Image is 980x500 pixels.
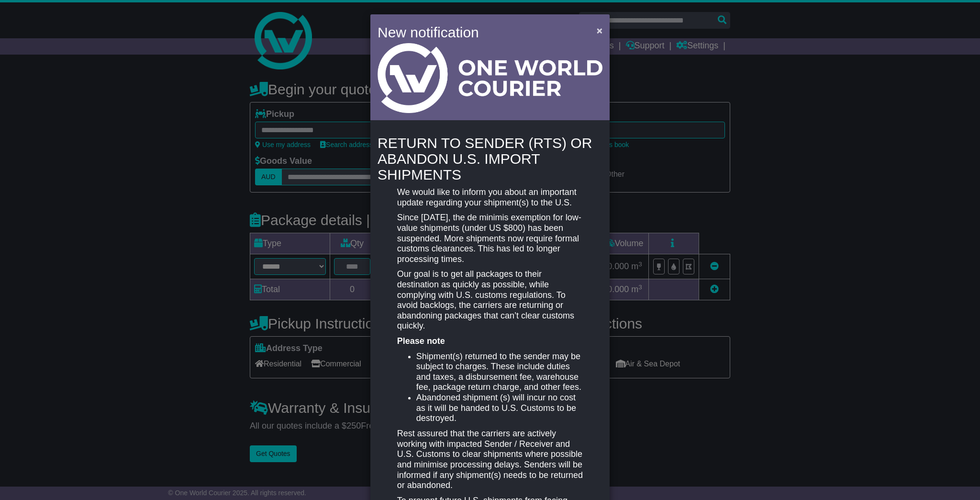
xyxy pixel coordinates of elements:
[378,135,602,182] h4: RETURN TO SENDER (RTS) OR ABANDON U.S. IMPORT SHIPMENTS
[397,336,445,346] strong: Please note
[416,352,583,393] li: Shipment(s) returned to the sender may be subject to charges. These include duties and taxes, a d...
[397,187,583,208] p: We would like to inform you about an important update regarding your shipment(s) to the U.S.
[397,429,583,491] p: Rest assured that the carriers are actively working with impacted Sender / Receiver and U.S. Cust...
[592,21,607,40] button: Close
[378,22,583,43] h4: New notification
[397,213,583,264] p: Since [DATE], the de minimis exemption for low-value shipments (under US $800) has been suspended...
[378,43,602,113] img: Light
[416,393,583,424] li: Abandoned shipment (s) will incur no cost as it will be handed to U.S. Customs to be destroyed.
[597,25,602,36] span: ×
[397,269,583,331] p: Our goal is to get all packages to their destination as quickly as possible, while complying with...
